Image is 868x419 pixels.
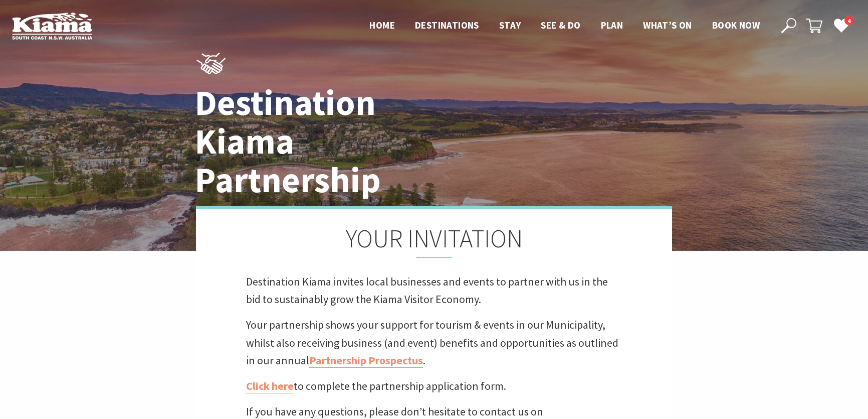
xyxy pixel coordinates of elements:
[309,353,423,368] a: Partnership Prospectus
[601,19,623,31] span: Plan
[844,16,853,26] span: 4
[833,18,848,33] a: 4
[541,19,580,31] span: See & Do
[643,19,692,31] span: What’s On
[415,19,479,31] span: Destinations
[246,224,622,258] h2: YOUR INVITATION
[369,19,395,31] span: Home
[712,19,760,31] span: Book now
[12,12,92,40] img: Kiama Logo
[246,316,622,369] p: Your partnership shows your support for tourism & events in our Municipality, whilst also receivi...
[359,18,770,34] nav: Main Menu
[246,379,294,393] a: Click here
[499,19,521,31] span: Stay
[195,84,478,200] h1: Destination Kiama Partnership
[246,273,622,308] p: Destination Kiama invites local businesses and events to partner with us in the bid to sustainabl...
[246,377,622,395] p: to complete the partnership application form.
